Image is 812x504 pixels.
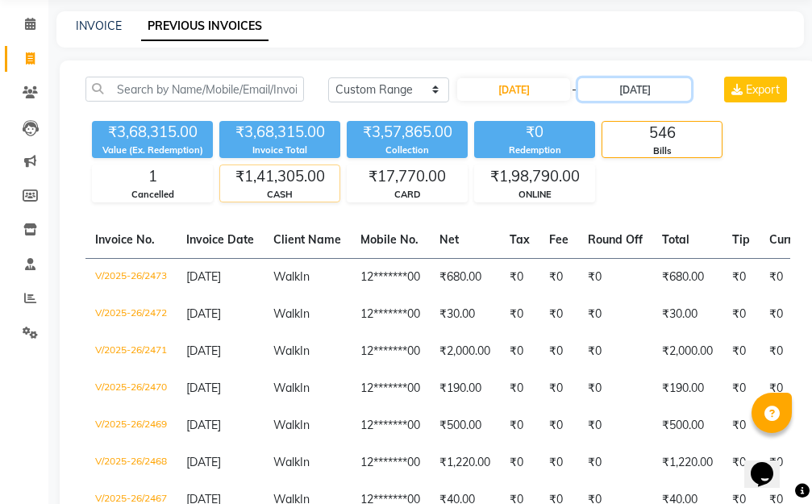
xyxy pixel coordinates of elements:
[578,407,652,444] td: ₹0
[220,165,339,188] div: ₹1,41,305.00
[722,370,760,407] td: ₹0
[300,455,310,469] span: In
[744,439,796,488] iframe: chat widget
[539,333,578,370] td: ₹0
[300,344,310,358] span: In
[85,333,177,370] td: V/2025-26/2471
[539,296,578,333] td: ₹0
[186,381,221,395] span: [DATE]
[578,333,652,370] td: ₹0
[186,344,221,358] span: [DATE]
[300,418,310,432] span: In
[186,455,221,469] span: [DATE]
[539,444,578,481] td: ₹0
[186,232,254,247] span: Invoice Date
[141,12,269,41] a: PREVIOUS INVOICES
[602,122,722,144] div: 546
[439,232,459,247] span: Net
[539,407,578,444] td: ₹0
[186,418,221,432] span: [DATE]
[652,407,722,444] td: ₹500.00
[602,144,722,158] div: Bills
[273,232,341,247] span: Client Name
[662,232,689,247] span: Total
[510,232,530,247] span: Tax
[430,296,500,333] td: ₹30.00
[732,232,750,247] span: Tip
[652,258,722,296] td: ₹680.00
[93,188,212,202] div: Cancelled
[474,144,595,157] div: Redemption
[300,381,310,395] span: In
[722,444,760,481] td: ₹0
[220,188,339,202] div: CASH
[348,188,467,202] div: CARD
[578,444,652,481] td: ₹0
[474,121,595,144] div: ₹0
[500,370,539,407] td: ₹0
[300,269,310,284] span: In
[722,407,760,444] td: ₹0
[652,296,722,333] td: ₹30.00
[475,165,594,188] div: ₹1,98,790.00
[95,232,155,247] span: Invoice No.
[273,381,300,395] span: Walk
[430,370,500,407] td: ₹190.00
[722,296,760,333] td: ₹0
[500,444,539,481] td: ₹0
[273,306,300,321] span: Walk
[578,296,652,333] td: ₹0
[273,344,300,358] span: Walk
[347,144,468,157] div: Collection
[219,121,340,144] div: ₹3,68,315.00
[273,269,300,284] span: Walk
[92,121,213,144] div: ₹3,68,315.00
[93,165,212,188] div: 1
[430,333,500,370] td: ₹2,000.00
[300,306,310,321] span: In
[746,82,780,97] span: Export
[85,444,177,481] td: V/2025-26/2468
[360,232,418,247] span: Mobile No.
[500,333,539,370] td: ₹0
[578,258,652,296] td: ₹0
[722,333,760,370] td: ₹0
[578,78,691,101] input: End Date
[500,258,539,296] td: ₹0
[85,77,304,102] input: Search by Name/Mobile/Email/Invoice No
[273,418,300,432] span: Walk
[724,77,787,102] button: Export
[186,269,221,284] span: [DATE]
[572,81,577,98] span: -
[85,407,177,444] td: V/2025-26/2469
[588,232,643,247] span: Round Off
[76,19,122,33] a: INVOICE
[539,258,578,296] td: ₹0
[539,370,578,407] td: ₹0
[219,144,340,157] div: Invoice Total
[273,455,300,469] span: Walk
[430,258,500,296] td: ₹680.00
[85,296,177,333] td: V/2025-26/2472
[722,258,760,296] td: ₹0
[186,306,221,321] span: [DATE]
[85,258,177,296] td: V/2025-26/2473
[652,444,722,481] td: ₹1,220.00
[92,144,213,157] div: Value (Ex. Redemption)
[652,333,722,370] td: ₹2,000.00
[500,296,539,333] td: ₹0
[457,78,570,101] input: Start Date
[500,407,539,444] td: ₹0
[578,370,652,407] td: ₹0
[652,370,722,407] td: ₹190.00
[348,165,467,188] div: ₹17,770.00
[347,121,468,144] div: ₹3,57,865.00
[85,370,177,407] td: V/2025-26/2470
[430,444,500,481] td: ₹1,220.00
[430,407,500,444] td: ₹500.00
[549,232,568,247] span: Fee
[475,188,594,202] div: ONLINE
